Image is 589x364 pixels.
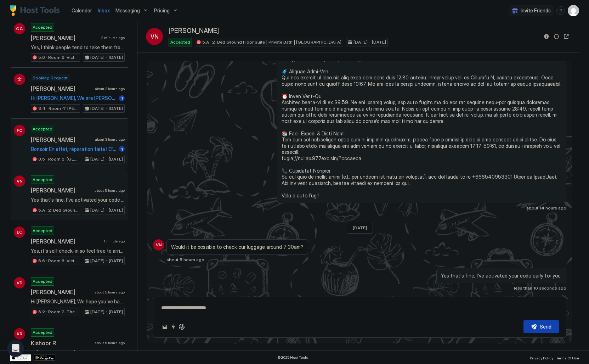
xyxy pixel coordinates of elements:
span: KR [17,331,22,337]
span: 5.A · 2-Bed Ground Floor Suite | Private Bath | [GEOGRAPHIC_DATA] [202,39,341,45]
button: Reservation information [542,32,551,41]
span: VN [17,178,23,184]
span: 5.6 · Room 6: Victoria Line | Loft room | [GEOGRAPHIC_DATA] [38,54,78,61]
a: Inbox [98,7,110,14]
span: 3.5 · Room 5: [GEOGRAPHIC_DATA] | [GEOGRAPHIC_DATA] [38,156,78,162]
span: [DATE] - [DATE] [353,39,386,45]
span: less than 10 seconds ago [514,285,566,291]
span: [PERSON_NAME] [31,34,98,41]
span: 文 [17,76,22,83]
span: about 5 hours ago [166,257,204,262]
button: Upload image [160,323,169,331]
span: [DATE] - [DATE] [90,309,123,315]
span: Hi [PERSON_NAME], We hope you've had a wonderful time in [GEOGRAPHIC_DATA]! Just a quick reminder... [31,349,125,356]
span: Pricing [154,7,170,14]
span: 5.A · 2-Bed Ground Floor Suite | Private Bath | [GEOGRAPHIC_DATA] [38,207,78,213]
span: 2 minutes ago [101,35,125,40]
span: [PERSON_NAME] [31,187,92,194]
a: Privacy Policy [530,354,553,361]
span: Yes, I think people tend to take them from wherever, so please feel free to take other slippers f... [31,44,125,51]
span: Accepted [33,24,52,30]
span: about 14 hours ago [526,205,566,211]
span: 5.6 · Room 6: Victoria Line | Loft room | [GEOGRAPHIC_DATA] [38,258,78,264]
span: Terms Of Use [556,356,579,360]
span: [DATE] - [DATE] [90,207,123,213]
a: App Store [10,354,31,361]
span: about 5 hours ago [95,341,125,345]
span: Accepted [33,278,52,285]
span: Inbox [98,7,110,13]
span: Bonsoir En effet, réparation faite ! C'est bien plus fluide à manipuler. Merci et bonne soirée. [31,146,116,152]
div: User profile [568,5,579,16]
span: Accepted [33,126,52,132]
span: Accepted [33,228,52,234]
span: Privacy Policy [530,356,553,360]
span: [PERSON_NAME] [31,136,92,143]
span: Hi [PERSON_NAME], We are [PERSON_NAME] and [PERSON_NAME] from [GEOGRAPHIC_DATA]. We would love to... [31,95,116,101]
span: [DATE] - [DATE] [90,105,123,112]
div: menu [556,6,565,15]
span: [PERSON_NAME] [169,27,219,35]
span: about 3 hours ago [95,137,125,142]
span: VN [156,242,162,248]
span: about 5 hours ago [95,290,125,295]
span: Calendar [72,7,92,13]
span: [DATE] - [DATE] [90,258,123,264]
span: 5.2 · Room 2: The Barbican | Ground floor | [GEOGRAPHIC_DATA] [38,309,78,315]
span: Yes, it's self check-in so feel free to arrive at anytime, just be mindful of noise if you come v... [31,248,125,254]
button: Open reservation [562,32,571,41]
span: 1 [121,146,123,152]
span: [DATE] [353,225,367,230]
span: Accepted [33,177,52,183]
span: Messaging [115,7,140,14]
span: Yes that's fine, I've activated your code early for you. [31,197,125,203]
button: Send [523,320,559,333]
span: 1 minute ago [104,239,125,243]
span: Booking Request [33,75,68,81]
div: Send [540,323,551,330]
button: Quick reply [169,323,177,331]
span: Hi [PERSON_NAME], We hope you've had a wonderful time in [GEOGRAPHIC_DATA]! Just a quick reminder... [31,298,125,305]
span: [PERSON_NAME] [31,289,92,296]
a: Host Tools Logo [10,5,63,16]
span: 3.4 · Room 4: [PERSON_NAME] Modern | Large room | [PERSON_NAME] [38,105,78,112]
span: GG [16,26,23,32]
span: Accepted [33,329,52,336]
span: [DATE] - [DATE] [90,156,123,162]
span: [PERSON_NAME] [31,85,92,92]
span: Accepted [170,39,190,45]
span: Invite Friends [521,7,551,14]
button: Sync reservation [552,32,561,41]
span: VN [151,32,159,41]
span: VD [17,280,23,286]
span: 1 [121,95,123,101]
span: © 2025 Host Tools [277,355,308,360]
a: Calendar [72,7,92,14]
span: [DATE] - [DATE] [90,54,123,61]
span: [PERSON_NAME] [31,238,101,245]
span: Would it be possible to check our luggage around 7:30am? [171,244,304,250]
span: about 5 hours ago [95,188,125,193]
span: about 2 hours ago [95,86,125,91]
div: Open Intercom Messenger [7,340,24,357]
span: Yes that's fine, I've activated your code early for you. [441,273,562,279]
a: Google Play Store [34,354,55,361]
span: Kishoor R [31,340,92,347]
a: Terms Of Use [556,354,579,361]
span: FC [17,127,22,134]
span: EC [17,229,22,235]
